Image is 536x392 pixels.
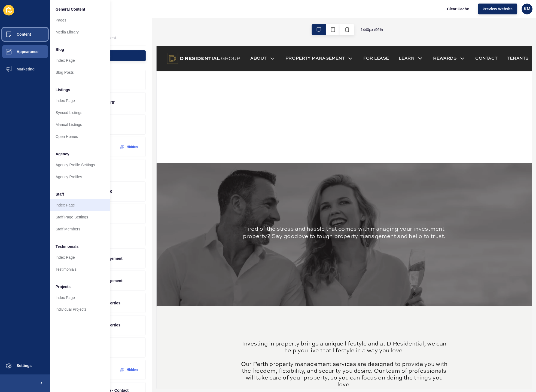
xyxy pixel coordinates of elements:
p: Tired of the stress and hassle that comes with managing your investment property? Say goodbye to ... [78,188,314,214]
a: Individual Projects [50,304,110,316]
button: Clear Cache [443,4,474,14]
span: KM [524,6,531,12]
a: Testimonials [50,263,110,275]
a: Staff Page Settings [50,211,110,223]
span: Preview Website [483,6,513,12]
span: Agency [56,151,69,157]
span: Listings [56,87,70,92]
span: Blog [56,47,64,52]
p: Link to Our Services 2.0 [69,189,112,194]
p: Investing in property brings a unique lifestyle and at D Residential, we can help you live that l... [87,308,305,358]
a: Index Page [50,199,110,211]
span: 1440 px / 96 % [361,27,383,32]
a: LEARN [253,10,270,16]
p: Link to Property Management [69,256,123,261]
a: ABOUT [98,10,115,16]
a: Pages [50,14,110,26]
a: CONTACT [333,10,357,16]
span: Clear Cache [447,6,469,12]
a: TENANTS [367,10,389,16]
a: Synced Listings [50,107,110,119]
span: Staff [56,192,64,197]
a: FOR LEASE [216,10,243,16]
a: Index Page [50,95,110,107]
label: Hidden [127,368,138,372]
a: Index Page [50,292,110,304]
a: Index Page [50,251,110,263]
label: Hidden [127,145,138,149]
button: Preview Website [478,4,517,14]
a: Manual Listings [50,119,110,131]
a: Staff Members [50,223,110,235]
p: Link to Property Management [69,278,123,283]
a: Blog Posts [50,66,110,78]
span: Testimonials [56,244,79,249]
a: Agency Profile Settings [50,159,110,171]
span: General Content [56,7,85,12]
a: REWARDS [289,10,314,16]
a: Media Library [50,26,110,38]
span: Projects [56,284,71,289]
a: Open Homes [50,131,110,143]
a: Agency Profiles [50,171,110,183]
img: D Residential Group Logo [11,5,87,21]
a: PROPERTY MANAGEMENT [135,10,197,16]
a: Index Page [50,54,110,66]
